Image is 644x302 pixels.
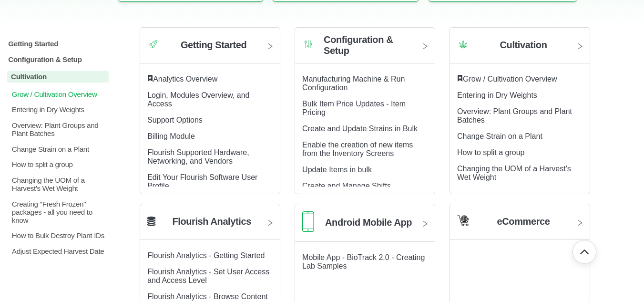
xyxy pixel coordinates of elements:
a: Edit Your Flourish Software User Profile article [147,173,257,190]
a: Category icon Cultivation [450,35,590,63]
p: Grow / Cultivation Overview [11,90,109,98]
a: Flourish Analytics - Set User Access and Access Level article [147,268,269,284]
a: Enable the creation of new items from the Inventory Screens article [302,141,413,157]
a: Getting Started [7,40,109,48]
img: Category icon [457,38,469,50]
a: Cultivation [7,71,109,83]
h2: Android Mobile App [325,217,412,228]
a: Support Options article [147,116,203,124]
img: Category icon [457,215,469,227]
a: Mobile App - BioTrack 2.0 - Creating Lab Samples article [302,253,425,270]
a: Analytics Overview article [153,75,217,83]
p: Adjust Expected Harvest Date [11,247,109,255]
p: Changing the UOM of a Harvest's Wet Weight [11,176,109,192]
a: Entering in Dry Weights [7,105,109,114]
a: Create and Manage Shifts article [302,182,391,190]
a: Category icon Getting Started [140,35,280,63]
h2: Configuration & Setup [324,34,413,56]
a: Manufacturing Machine & Run Configuration article [302,75,405,92]
a: Flourish Supported Hardware, Networking, and Vendors article [147,148,249,165]
a: Configuration & Setup [7,55,109,63]
a: Category icon eCommerce [450,211,590,240]
a: Flourish Analytics [140,211,280,240]
a: Change Strain on a Plant [7,145,109,153]
a: Flourish Analytics - Getting Started article [147,251,265,260]
h2: Cultivation [500,40,547,51]
div: ​ [457,75,583,83]
a: Change Strain on a Plant article [457,132,542,140]
a: Grow / Cultivation Overview article [463,75,557,83]
h2: Getting Started [181,40,246,51]
a: Entering in Dry Weights article [457,91,537,99]
img: Category icon [147,38,159,50]
a: Overview: Plant Groups and Plant Batches article [457,107,572,124]
a: How to split a group article [457,148,524,156]
a: Category icon Android Mobile App [295,211,435,242]
img: Category icon [302,38,314,50]
p: Entering in Dry Weights [11,105,109,114]
a: Creating "Fresh Frozen" packages - all you need to know [7,199,109,224]
a: Changing the UOM of a Harvest's Wet Weight article [457,165,571,181]
a: Bulk Item Price Updates - Item Pricing article [302,100,406,116]
h2: Flourish Analytics [172,216,251,227]
a: Category icon Configuration & Setup [295,35,435,63]
a: Changing the UOM of a Harvest's Wet Weight [7,176,109,192]
a: Adjust Expected Harvest Date [7,247,109,255]
p: Change Strain on a Plant [11,145,109,153]
div: ​ [147,75,273,83]
a: Overview: Plant Groups and Plant Batches [7,121,109,137]
a: Login, Modules Overview, and Access article [147,91,249,108]
a: Grow / Cultivation Overview [7,90,109,98]
a: Create and Update Strains in Bulk article [302,125,418,133]
a: Flourish Analytics - Browse Content article [147,292,268,301]
h2: eCommerce [497,216,550,227]
p: How to split a group [11,160,109,168]
p: How to Bulk Destroy Plant IDs [11,231,109,240]
img: Category icon [302,211,314,232]
button: Go back to top of document [572,240,596,264]
p: Creating "Fresh Frozen" packages - all you need to know [11,199,109,224]
a: Update Items in bulk article [302,166,372,174]
a: How to split a group [7,160,109,168]
p: Overview: Plant Groups and Plant Batches [11,121,109,137]
svg: Featured [147,75,153,82]
svg: Featured [457,75,463,82]
a: How to Bulk Destroy Plant IDs [7,231,109,240]
a: Billing Module article [147,132,195,140]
